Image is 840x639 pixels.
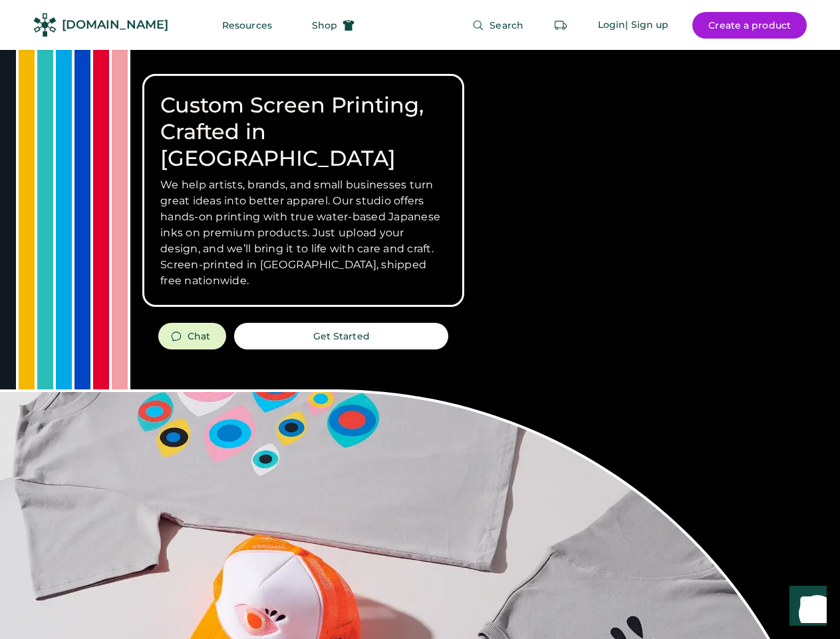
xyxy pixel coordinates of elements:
button: Search [456,12,539,39]
div: [DOMAIN_NAME] [62,17,168,33]
div: Login [598,19,626,32]
button: Get Started [234,323,448,349]
button: Shop [296,12,370,39]
button: Create a product [692,12,807,39]
h1: Custom Screen Printing, Crafted in [GEOGRAPHIC_DATA] [160,92,446,172]
iframe: Front Chat [777,579,834,636]
img: Rendered Logo - Screens [33,13,57,37]
span: Shop [312,21,337,30]
button: Resources [206,12,288,39]
button: Chat [158,323,226,349]
div: | Sign up [625,19,668,32]
h3: We help artists, brands, and small businesses turn great ideas into better apparel. Our studio of... [160,177,446,289]
span: Search [490,21,523,30]
button: Retrieve an order [547,12,574,39]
